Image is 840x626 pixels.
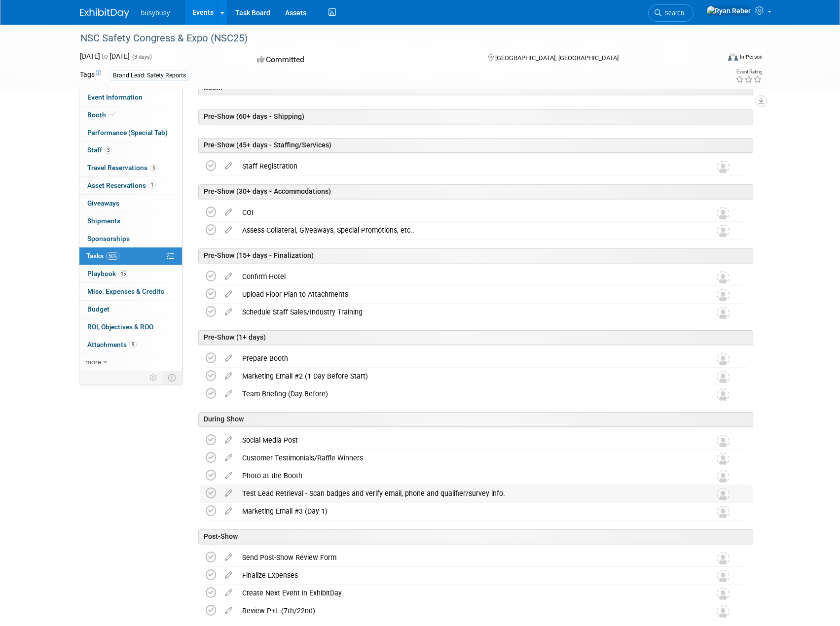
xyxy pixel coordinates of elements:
img: Format-Inperson.png [728,53,738,61]
a: edit [220,606,237,615]
img: Unassigned [717,161,730,174]
a: edit [220,162,237,171]
span: 9 [129,341,137,348]
a: edit [220,354,237,363]
span: Performance (Special Tab) [87,129,168,137]
a: edit [220,553,237,562]
a: Attachments9 [79,336,182,353]
img: Unassigned [717,307,730,319]
a: edit [220,489,237,498]
div: Staff Registration [237,158,697,174]
span: [DATE] [DATE] [80,52,130,60]
div: Pre-Show (30+ days - Accommodations) [198,184,753,199]
div: Team Briefing (Day Before) [237,385,697,402]
span: Staff [87,146,112,154]
div: Social Media Post [237,432,697,449]
div: Schedule Staff Sales/Industry Training [237,304,697,320]
img: Unassigned [717,452,730,465]
span: Asset Reservations [87,181,156,189]
div: Confirm Hotel [237,268,697,285]
span: ROI, Objectives & ROO [87,323,153,331]
a: edit [220,507,237,516]
td: Toggle Event Tabs [162,371,182,384]
a: Event Information [79,89,182,106]
span: Booth [87,111,117,119]
div: COI [237,204,697,221]
a: edit [220,471,237,480]
div: Photo at the Booth [237,467,697,484]
a: Shipments [79,212,182,230]
span: Playbook [87,270,128,278]
div: Pre-Show (15+ days - Finalization) [198,248,753,263]
span: Search [661,9,684,17]
img: Unassigned [717,207,730,220]
a: edit [220,389,237,398]
span: (3 days) [131,54,152,60]
a: Misc. Expenses & Credits [79,283,182,300]
a: Booth [79,106,182,124]
div: Test Lead Retrieval - Scan badges and verify email, phone and qualifier/survey info. [237,485,697,502]
span: busybusy [141,9,170,17]
div: Review P+L (7th/22nd) [237,602,697,619]
img: Unassigned [717,570,730,583]
img: Unassigned [717,371,730,383]
a: Travel Reservations3 [79,159,182,176]
div: Marketing Email #2 (1 Day Before Start) [237,368,697,384]
a: edit [220,589,237,597]
a: edit [220,436,237,445]
i: Booth reservation complete [110,112,115,117]
div: Marketing Email #3 (Day 1) [237,503,697,520]
a: edit [220,453,237,462]
div: Finalize Expenses [237,567,697,584]
a: more [79,353,182,371]
a: edit [220,571,237,580]
div: During Show [198,412,753,426]
div: Send Post-Show Review Form [237,549,697,566]
a: edit [220,272,237,281]
img: Unassigned [717,470,730,483]
img: Ryan Reber [706,5,751,16]
span: 50% [106,252,119,260]
span: Event Information [87,93,143,101]
a: Staff3 [79,141,182,159]
td: Tags [80,70,101,81]
img: Unassigned [717,506,730,519]
div: Assess Collateral, Giveaways, Special Promotions, etc.. [237,222,697,239]
span: Travel Reservations [87,164,157,172]
div: Customer Testimonials/Raffle Winners [237,450,697,466]
span: Giveaways [87,199,119,207]
a: edit [220,308,237,316]
img: Unassigned [717,588,730,600]
a: Playbook15 [79,265,182,282]
img: Unassigned [717,289,730,302]
a: edit [220,226,237,235]
img: Unassigned [717,552,730,565]
div: Committed [254,51,472,69]
div: Brand Lead: Safety Reports [110,70,189,81]
img: ExhibitDay [80,8,129,18]
a: Asset Reservations1 [79,177,182,194]
span: 15 [118,270,128,278]
span: 3 [105,146,112,154]
a: edit [220,372,237,381]
div: NSC Safety Congress & Expo (NSC25) [77,30,705,47]
a: Search [648,4,694,22]
span: Budget [87,305,110,313]
img: Unassigned [717,353,730,366]
div: Post-Show [198,529,753,544]
a: edit [220,290,237,299]
span: Misc. Expenses & Credits [87,287,164,295]
a: Giveaways [79,195,182,212]
div: Prepare Booth [237,350,697,367]
span: more [85,358,101,366]
div: Create Next Event in ExhibitDay [237,585,697,601]
div: In-Person [739,53,763,61]
span: to [100,52,110,60]
a: Performance (Special Tab) [79,124,182,141]
span: 1 [148,181,156,189]
img: Unassigned [717,225,730,238]
span: [GEOGRAPHIC_DATA], [GEOGRAPHIC_DATA] [495,54,619,62]
img: Unassigned [717,271,730,284]
div: Pre-Show (45+ days - Staffing/Services) [198,138,753,152]
span: Shipments [87,217,120,225]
